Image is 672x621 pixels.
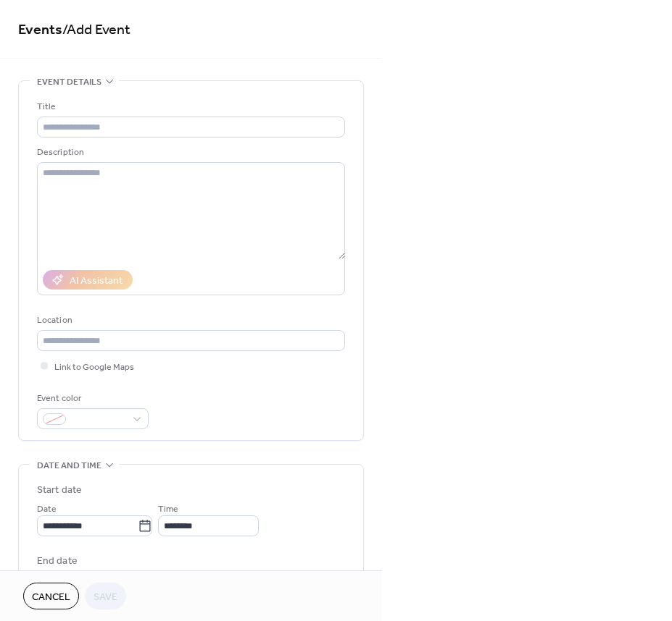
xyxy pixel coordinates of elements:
div: End date [37,554,78,569]
span: Event details [37,75,101,90]
div: Title [37,99,342,114]
div: Location [37,313,342,328]
span: Date and time [37,458,101,473]
button: Cancel [23,583,79,609]
div: Start date [37,483,82,498]
span: / Add Event [62,16,130,44]
span: Cancel [32,590,70,605]
div: Description [37,145,342,160]
a: Events [18,16,62,44]
span: Link to Google Maps [54,360,134,375]
div: Event color [37,391,146,406]
span: Time [158,502,178,517]
span: Date [37,502,57,517]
